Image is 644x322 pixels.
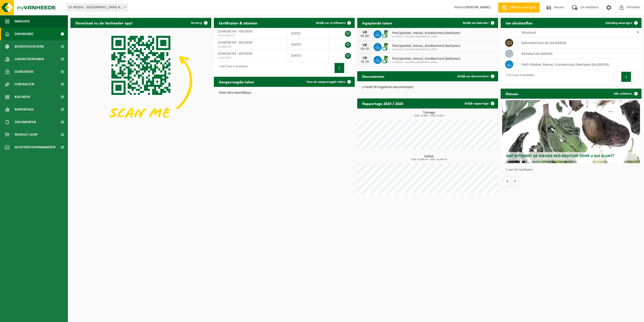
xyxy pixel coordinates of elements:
[501,89,523,98] h2: Nieuws
[621,72,631,82] button: 1
[344,63,352,73] button: Next
[214,77,259,87] h2: Aangevraagde taken
[506,168,639,172] p: 1 van 10 resultaten
[392,57,460,61] span: Pmd (plastiek, metaal, drankkartons) (bedrijven)
[335,63,344,73] button: 1
[360,34,370,38] div: 05-09
[613,72,621,82] button: Previous
[15,91,30,103] span: Kalender
[360,30,370,34] div: VR
[218,41,252,45] span: COVADAK NV - KRUISEM
[218,52,252,56] span: COVADAK NV - KRUISEM
[306,80,345,84] span: Toon de aangevraagde taken
[605,21,632,25] span: Ophaling aanvragen
[214,18,262,28] h2: Certificaten & attesten
[15,28,33,40] span: Dashboard
[15,40,44,53] span: Bedrijfsgegevens
[15,116,36,128] span: Documenten
[312,18,354,28] a: Bekijk uw certificaten
[360,47,370,51] div: 03-10
[518,59,641,70] td: PMD (Plastiek, Metaal, Drankkartons) (bedrijven) (04-000978)
[501,18,538,28] h2: Uw afvalstoffen
[498,3,540,13] a: Offerte aanvragen
[518,38,641,48] td: behandeld hout (B) (04-000028)
[15,78,34,91] span: Contracten
[382,55,390,64] img: WB-0240-CU
[511,176,519,186] button: Volgende
[360,111,498,117] h3: Tonnage
[360,115,498,117] span: 2024: 14,480 t - 2025: 6,120 t
[216,62,248,74] div: 1 tot 3 van 3 resultaten
[70,18,138,28] h2: Download nu de Vanheede+ app!
[218,56,284,60] span: VLA612875
[631,72,639,82] button: Next
[15,15,30,28] span: Navigatie
[521,31,536,35] span: Afvalstof
[392,61,460,64] span: 01-903241 - COVADAK [GEOGRAPHIC_DATA]
[360,56,370,60] div: VR
[518,48,641,59] td: restafval (04-000029)
[457,75,489,78] span: Bekijk uw documenten
[360,60,370,64] div: 31-10
[357,98,408,108] h2: Rapportage 2025 / 2024
[191,21,202,25] span: Verberg
[392,35,460,38] span: 01-903241 - COVADAK [GEOGRAPHIC_DATA]
[360,158,498,161] span: 2024: 25,380 m3 - 2025: 14,180 m3
[218,30,252,33] span: COVADAK NV - KRUISEM
[392,31,460,35] span: Pmd (plastiek, metaal, drankkartons) (bedrijven)
[67,4,128,11] span: 01-903241 - COVADAK NV - KRUISEM
[66,4,128,11] span: 01-903241 - COVADAK NV - KRUISEM
[503,71,534,82] div: 1 tot 3 van 3 resultaten
[357,71,389,81] h2: Documenten
[503,176,511,186] button: Vorige
[459,18,498,28] a: Bekijk uw kalender
[15,65,33,78] span: Gebruikers
[362,86,493,89] p: U heeft 90 ongelezen document(en).
[302,77,354,87] a: Toon de aangevraagde taken
[288,50,329,61] td: [DATE]
[465,6,491,9] strong: [PERSON_NAME]
[288,39,329,50] td: [DATE]
[392,48,460,51] span: 01-903241 - COVADAK [GEOGRAPHIC_DATA]
[218,34,284,38] span: RED25002075
[70,28,211,134] img: Download de VHEPlus App
[288,28,329,39] td: [DATE]
[15,53,44,65] span: Contactpersonen
[392,44,460,48] span: Pmd (plastiek, metaal, drankkartons) (bedrijven)
[15,103,34,116] span: Rapportage
[187,18,211,28] button: Verberg
[219,91,350,95] p: Geen data beschikbaar.
[461,98,498,109] a: Bekijk rapportage
[382,29,390,38] img: WB-0240-CU
[610,89,641,99] a: Alle artikelen
[508,5,537,10] span: Offerte aanvragen
[316,21,345,25] span: Bekijk uw certificaten
[506,154,614,158] span: Wat betekent de nieuwe RED-richtlijn voor u als klant?
[453,71,498,81] a: Bekijk uw documenten
[357,18,397,28] h2: Ingeplande taken
[327,63,335,73] button: Previous
[502,100,640,163] a: Wat betekent de nieuwe RED-richtlijn voor u als klant?
[360,155,498,161] h3: Kubiek
[15,141,55,154] span: Acceptatievoorwaarden
[382,42,390,51] img: WB-0240-CU
[218,45,284,49] span: VLA001220
[601,18,641,28] a: Ophaling aanvragen
[15,128,37,141] span: Product Shop
[463,21,489,25] span: Bekijk uw kalender
[360,43,370,47] div: VR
